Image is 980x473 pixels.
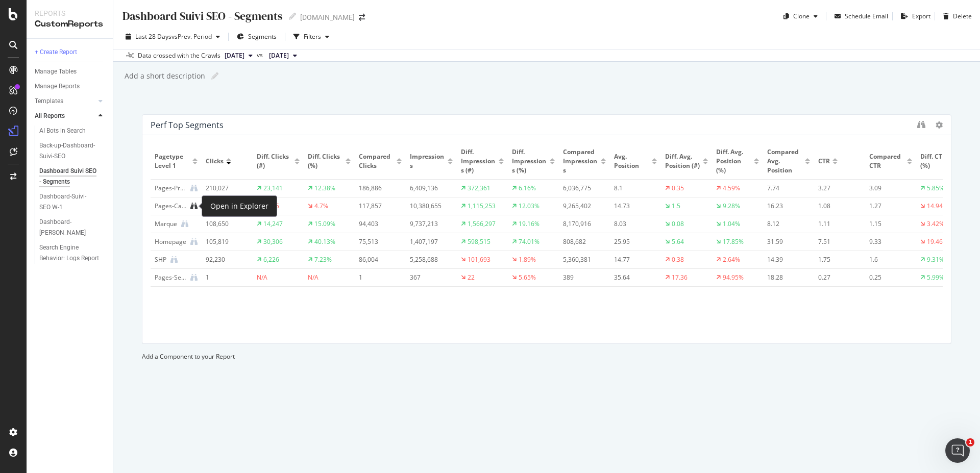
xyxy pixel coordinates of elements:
[35,66,106,77] a: Manage Tables
[563,184,602,193] div: 6,036,775
[121,29,224,45] button: Last 28 DaysvsPrev. Period
[927,219,944,229] div: 3.42%
[468,273,475,282] div: 22
[767,184,806,193] div: 7.74
[289,29,333,45] button: Filters
[206,237,244,246] div: 105,819
[206,219,244,229] div: 108,650
[220,49,257,62] button: [DATE]
[818,202,857,211] div: 1.08
[818,237,857,246] div: 7.51
[257,51,265,60] span: vs
[869,237,908,246] div: 9.33
[410,184,449,193] div: 6,409,136
[206,273,244,282] div: 1
[672,273,688,282] div: 17.36
[519,219,540,229] div: 19.16%
[818,184,857,193] div: 3.27
[35,81,106,92] a: Manage Reports
[142,352,235,361] div: Add a Component to your Report
[225,51,244,60] span: 2025 Aug. 31st
[723,202,740,211] div: 9.28%
[563,219,602,229] div: 8,170,916
[779,8,822,24] button: Clone
[869,202,908,211] div: 1.27
[39,217,106,238] a: Dashboard-[PERSON_NAME]
[124,71,205,81] div: Add a short description
[897,8,930,24] button: Export
[155,152,190,170] span: Pagetype Level 1
[265,49,301,62] button: [DATE]
[830,8,888,24] button: Schedule Email
[35,18,105,30] div: CustomReports
[263,255,279,264] div: 6,226
[869,255,908,264] div: 1.6
[869,184,908,193] div: 3.09
[206,157,224,166] span: Clicks
[35,111,95,121] a: All Reports
[359,152,394,170] span: Compared Clicks
[723,273,744,282] div: 94.95%
[206,184,244,193] div: 210,027
[614,219,653,229] div: 8.03
[257,152,292,170] span: Diff. Clicks (#)
[263,237,283,246] div: 30,306
[314,219,335,229] div: 15.09%
[304,32,321,41] div: Filters
[917,120,925,129] div: binoculars
[614,255,653,264] div: 14.77
[39,242,106,264] a: Search Engine Behavior: Logs Report
[563,255,602,264] div: 5,360,381
[151,120,224,130] div: Perf Top Segments
[410,237,449,246] div: 1,407,197
[248,32,277,41] span: Segments
[869,219,908,229] div: 1.15
[927,273,944,282] div: 5.99%
[672,219,684,229] div: 0.08
[39,217,98,238] div: Dashboard-Suivi-SEO YoY
[512,147,547,175] span: Diff. Impressions (%)
[39,126,86,136] div: AI Bots in Search
[39,191,106,213] a: Dashboard-Suivi-SEO W-1
[723,219,740,229] div: 1.04%
[410,202,449,211] div: 10,380,655
[289,13,296,20] i: Edit report name
[359,219,398,229] div: 94,403
[723,255,740,264] div: 2.64%
[410,255,449,264] div: 5,258,688
[672,255,684,264] div: 0.38
[563,237,602,246] div: 808,682
[966,438,974,446] span: 1
[563,202,602,211] div: 9,265,402
[39,191,97,213] div: Dashboard-Suivi-SEO W-1
[519,202,540,211] div: 12.03%
[35,66,77,77] div: Manage Tables
[155,237,186,246] div: Homepage
[672,202,680,211] div: 1.5
[35,47,77,58] div: + Create Report
[300,12,355,22] div: [DOMAIN_NAME]
[155,184,186,193] div: Pages-Produit
[793,12,810,20] div: Clone
[211,72,218,80] i: Edit report name
[563,273,602,282] div: 389
[767,237,806,246] div: 31.59
[845,12,888,20] div: Schedule Email
[665,152,700,170] span: Diff. Avg. Position (#)
[519,237,540,246] div: 74.01%
[410,273,449,282] div: 367
[723,184,740,193] div: 4.59%
[912,12,930,20] div: Export
[359,273,398,282] div: 1
[927,255,944,264] div: 9.31%
[767,202,806,211] div: 16.23
[359,255,398,264] div: 86,004
[314,237,335,246] div: 40.13%
[869,273,908,282] div: 0.25
[614,237,653,246] div: 25.95
[767,147,802,175] span: Compared Avg. Position
[171,32,212,41] span: vs Prev. Period
[410,219,449,229] div: 9,737,213
[39,166,99,187] div: Dashboard Suivi SEO - Segments
[308,273,351,282] div: N/A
